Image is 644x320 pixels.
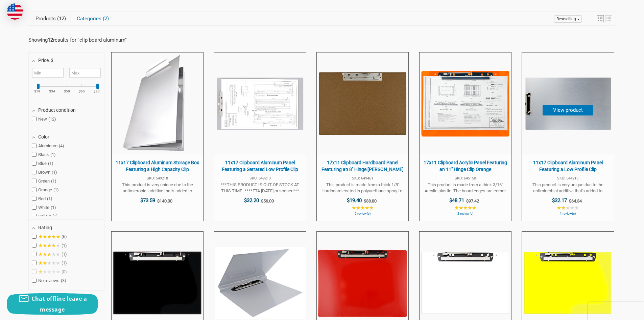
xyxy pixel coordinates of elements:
[32,68,64,78] input: Minimum value
[423,176,508,180] span: SKU: 645150
[320,182,405,194] span: This product is made from a thick 1/8" Hardboard coated in polyurethane spray for extra resistanc...
[38,234,60,239] span: ★★★★★
[101,16,109,22] span: 2
[32,196,52,201] span: Red
[218,159,303,173] span: 11x17 Clipboard Aluminum Panel Featuring a Serrated Low Profile Clip
[7,3,23,20] img: duty and tax information for United States
[32,278,66,283] span: No reviews
[38,260,60,266] span: ★★★★★
[62,243,67,248] span: 1
[32,143,64,149] span: Aluminum
[320,176,405,180] span: SKU: 649461
[420,52,511,221] a: 17x11 Clipboard Acrylic Panel Featuring an 11
[56,16,66,22] span: 12
[112,52,203,221] a: 11x17 Clipboard Aluminum Storage Box Featuring a High Capacity Clip
[30,14,71,23] a: View Products Tab
[597,15,604,22] a: View grid mode
[38,107,76,113] span: Product condition
[7,293,98,315] button: Chat offline leave a message
[157,198,172,204] span: $140.00
[115,176,200,180] span: SKU: 549218
[215,247,306,319] img: 17x11 Clipboard Aluminum Fold-over Panel Featuring an 11" Hinge Clip
[423,212,508,215] span: 2 review(s)
[554,15,582,23] a: Sort options
[543,105,593,115] button: View product
[423,182,508,194] span: This product is made from a thick 3/16" Acrylic plastic. The board edges are corner rounded and b...
[45,90,59,93] ins: $34
[32,152,56,157] span: Black
[588,302,644,320] iframe: Google Customer Reviews
[525,182,610,194] span: This product is very unique due to the antimicrobial additive that's added to effectively reduce ...
[38,58,53,63] span: Price
[140,197,155,204] span: $73.59
[261,198,274,204] span: $56.00
[32,161,53,166] span: Blue
[49,58,53,63] span: , $
[557,205,579,211] span: ★★★★★
[347,197,362,204] span: $19.40
[32,205,56,210] span: White
[364,198,377,204] span: $38.80
[38,225,52,230] span: Rating
[466,198,479,204] span: $97.42
[522,58,613,149] img: 11x17 Clipboard Aluminum Panel Featuring a Low Profile Clip
[32,178,56,184] span: Green
[420,58,511,149] img: 17x11 Clipboard Acrylic Panel Featuring an 11" Hinge Clip Orange
[62,269,67,274] span: 0
[244,197,259,204] span: $32.20
[79,37,125,43] a: clip board aluminum
[352,205,374,211] span: ★★★★★
[320,212,405,215] span: 6 review(s)
[32,214,58,219] span: Yellow
[90,90,104,93] ins: $80
[218,182,303,194] span: ***THIS PRODUCT IS OUT OF STOCK AT THIS TIME- ****ETA [DATE] or sooner.*** This product is very u...
[552,197,567,204] span: $32.17
[31,295,87,313] span: Chat offline leave a message
[48,37,53,43] b: 12
[48,116,56,122] span: 12
[454,205,476,211] span: ★★★★★
[30,90,44,93] ins: $19
[52,214,58,219] span: 1
[51,205,56,210] span: 1
[317,58,408,149] img: 17x11 Clipboard Hardboard Panel Featuring an 8" Hinge Clip Brown
[115,159,200,173] span: 11x17 Clipboard Aluminum Storage Box Featuring a High Capacity Clip
[62,260,67,265] span: 1
[320,159,405,173] span: 17x11 Clipboard Hardboard Panel Featuring an 8" Hinge [PERSON_NAME]
[48,161,53,166] span: 1
[53,187,59,192] span: 1
[61,278,66,283] span: 3
[449,197,464,204] span: $48.71
[59,143,64,148] span: 4
[60,90,74,93] ins: $50
[38,269,60,275] span: ★★★★★
[62,234,67,239] span: 6
[38,243,60,248] span: ★★★★★
[75,90,89,93] ins: $65
[569,198,582,204] span: $64.34
[525,159,610,173] span: 11x17 Clipboard Aluminum Panel Featuring a Low Profile Clip
[32,187,59,193] span: Orange
[556,17,576,21] span: Bestselling
[50,152,56,157] span: 1
[28,37,127,43] div: Showing results for " "
[38,134,49,140] span: Color
[62,252,67,257] span: 1
[32,116,56,122] span: New
[32,170,57,175] span: Brown
[522,52,614,221] a: 11x17 Clipboard Aluminum Panel Featuring a Low Profile Clip
[525,176,610,180] span: SKU: 544213
[214,52,306,221] a: 11x17 Clipboard Aluminum Panel Featuring a Serrated Low Profile Clip
[72,14,114,23] a: View Categories Tab
[51,178,56,184] span: 1
[47,196,52,201] span: 1
[605,15,612,22] a: View list mode
[69,68,101,78] input: Maximum value
[218,176,303,180] span: SKU: 549213
[52,170,57,175] span: 1
[115,182,200,194] span: This product is very unique due to the antimicrobial additive that's added to effectively reduce ...
[423,159,508,173] span: 17x11 Clipboard Acrylic Panel Featuring an 11" Hinge Clip Orange
[38,252,60,257] span: ★★★★★
[525,212,610,215] span: 1 review(s)
[317,52,408,221] a: 17x11 Clipboard Hardboard Panel Featuring an 8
